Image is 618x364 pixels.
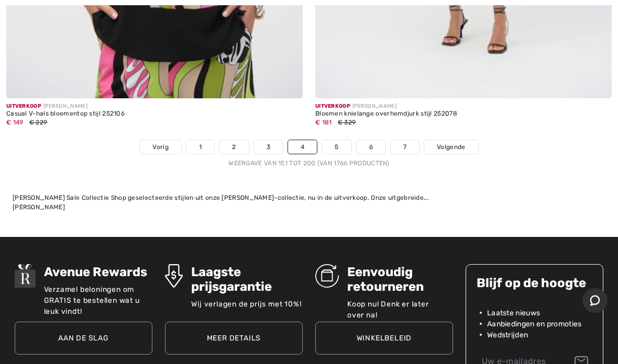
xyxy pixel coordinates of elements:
font: Volgende [437,144,465,151]
font: Laatste nieuws [487,309,540,318]
font: Meer details [207,334,261,343]
font: Koop nu! Denk er later over na! [347,300,429,320]
a: 1 [186,141,214,154]
font: Aanbiedingen en promoties [487,320,582,329]
font: € 229 [29,119,48,127]
font: Verzamel beloningen om GRATIS te bestellen wat u leuk vindt! [44,286,140,316]
iframe: Opent een widget waarin u kunt chatten met een van onze agenten [582,288,608,314]
a: Vorig [140,141,181,154]
font: Uitverkoop [6,104,41,110]
font: Aan de slag [58,334,109,343]
a: 3 [254,141,283,154]
font: [PERSON_NAME] Sale Collectie Shop geselecteerde stijlen uit onze [PERSON_NAME]-collectie, nu in d... [13,195,429,202]
font: 4 [301,144,304,151]
a: 7 [391,141,419,154]
font: [PERSON_NAME] [352,104,396,110]
font: 5 [335,144,338,151]
font: [PERSON_NAME] [43,104,87,110]
img: Avenue Rewards [15,265,36,288]
font: Casual V-hals bloementop stijl 252106 [6,110,125,118]
font: Bloemen knielange overhemdjurk stijl 252078 [315,110,457,118]
img: Laagste prijsgarantie [165,265,183,288]
font: € 149 [6,119,24,127]
font: 3 [267,144,270,151]
font: Eenvoudig retourneren [347,265,424,294]
a: 5 [322,141,351,154]
font: Uitverkoop [315,104,350,110]
font: Vorig [152,144,169,151]
font: Blijf op de hoogte [477,276,586,291]
font: 6 [369,144,373,151]
a: Meer details [165,322,303,355]
font: Laagste prijsgarantie [191,265,272,294]
a: Winkelbeleid [315,322,453,355]
a: Aan de slag [15,322,152,355]
font: Winkelbeleid [357,334,412,343]
a: 2 [219,141,248,154]
a: 4 [288,141,317,154]
font: [PERSON_NAME] [13,204,65,211]
font: Weergave van 151 tot 200 (van 1766 producten) [228,160,390,167]
font: 2 [232,144,236,151]
font: Avenue Rewards [44,265,147,280]
font: 7 [403,144,406,151]
font: € 329 [338,119,356,127]
font: 1 [199,144,202,151]
a: Volgende [424,141,478,154]
img: Eenvoudig retourneren [315,265,339,288]
font: Wij verlagen de prijs met 10%! [191,300,301,309]
font: Wedstrijden [487,331,528,340]
font: € 181 [315,119,332,127]
a: 6 [357,141,385,154]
